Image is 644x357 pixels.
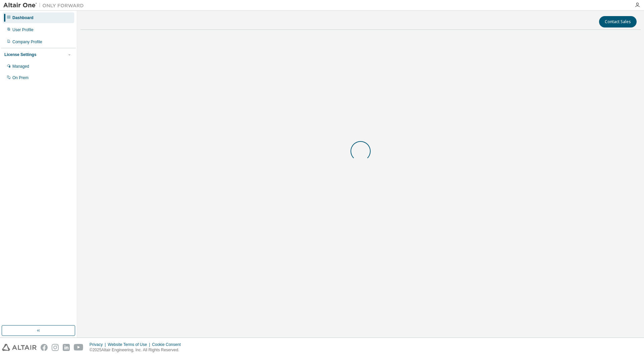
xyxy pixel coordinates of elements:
button: Contact Sales [599,16,637,27]
div: Privacy [90,342,108,347]
img: Altair One [3,2,87,9]
div: User Profile [12,27,34,33]
div: Managed [12,64,29,69]
img: altair_logo.svg [2,344,37,351]
div: Cookie Consent [152,342,184,347]
img: facebook.svg [41,344,48,351]
div: License Settings [4,52,36,57]
div: Company Profile [12,39,42,45]
div: Dashboard [12,15,34,20]
img: linkedin.svg [63,344,70,351]
div: Website Terms of Use [108,342,152,347]
img: instagram.svg [52,344,59,351]
img: youtube.svg [74,344,84,351]
p: © 2025 Altair Engineering, Inc. All Rights Reserved. [90,347,185,353]
div: On Prem [12,75,29,80]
